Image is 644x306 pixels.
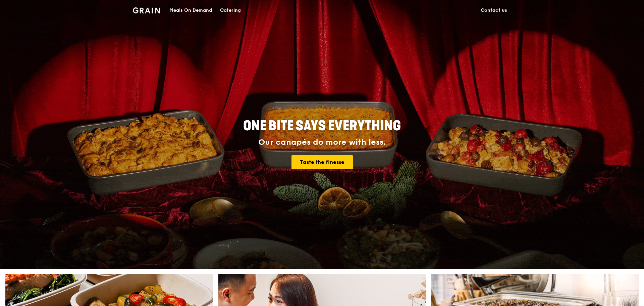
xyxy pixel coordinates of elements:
[220,0,241,20] div: Catering
[133,7,160,13] img: Grain
[243,118,401,134] span: ONE BITE SAYS EVERYTHING
[216,0,245,20] a: Catering
[201,138,443,147] div: Our canapés do more with less.
[477,0,511,20] a: Contact us
[291,155,353,169] a: Taste the finesse
[169,0,212,20] div: Meals On Demand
